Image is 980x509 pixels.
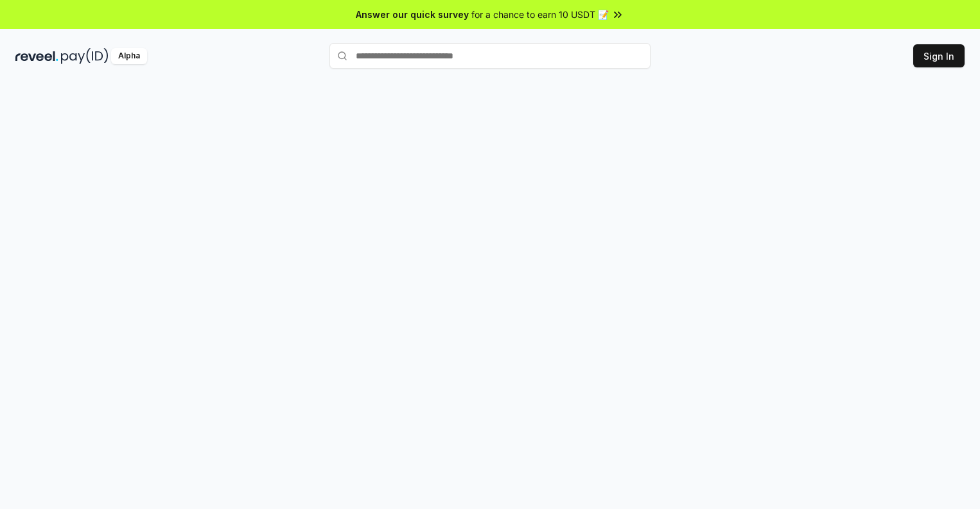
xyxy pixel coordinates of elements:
[913,44,965,67] button: Sign In
[111,48,147,64] div: Alpha
[471,8,609,21] span: for a chance to earn 10 USDT 📝
[61,48,109,64] img: pay_id
[356,8,469,21] span: Answer our quick survey
[15,48,58,64] img: reveel_dark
